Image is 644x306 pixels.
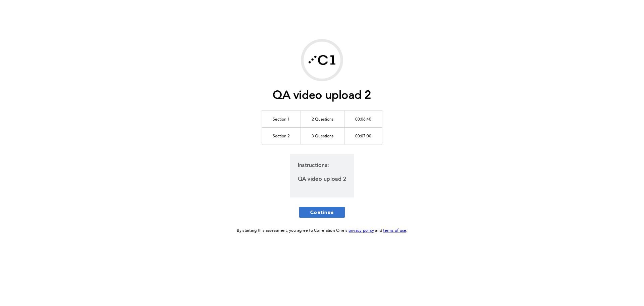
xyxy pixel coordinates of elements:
p: QA video upload 2 [298,175,346,184]
span: Continue [310,209,334,215]
h1: QA video upload 2 [273,89,371,103]
a: privacy policy [348,229,374,233]
td: 3 Questions [301,127,344,144]
div: Instructions: [290,154,354,198]
button: Continue [299,207,345,218]
td: 2 Questions [301,111,344,127]
img: Correlation One [304,42,340,79]
td: Section 2 [262,127,301,144]
td: 00:07:00 [344,127,382,144]
td: 00:06:40 [344,111,382,127]
div: By starting this assessment, you agree to Correlation One's and . [237,227,408,234]
a: terms of use [383,229,406,233]
td: Section 1 [262,111,301,127]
